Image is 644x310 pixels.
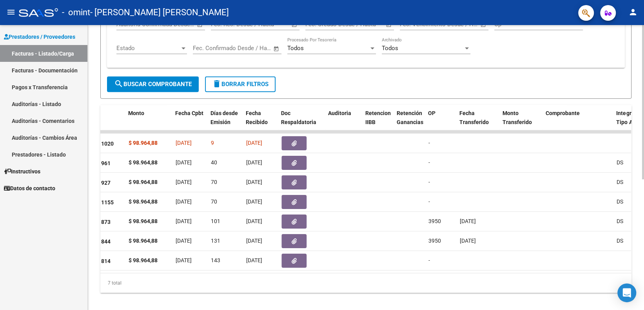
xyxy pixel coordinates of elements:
span: [DATE] [176,238,192,244]
span: DS [617,218,623,224]
span: Estado [116,45,180,52]
span: 9 [211,140,214,146]
span: [DATE] [246,179,262,185]
span: Buscar Comprobante [114,81,192,88]
div: Open Intercom Messenger [617,283,636,302]
span: [DATE] [246,159,262,166]
span: [DATE] [246,218,262,224]
span: 143 [211,257,220,263]
span: Datos de contacto [4,184,55,193]
datatable-header-cell: Monto [125,105,172,139]
span: [DATE] [460,238,476,244]
strong: $ 98.964,88 [129,140,158,146]
span: Auditoria [328,110,351,116]
span: Prestadores / Proveedores [4,32,75,41]
span: Días desde Emisión [210,110,238,125]
span: [DATE] [176,159,192,166]
button: Borrar Filtros [205,76,276,92]
span: - [428,159,430,166]
span: [DATE] [246,238,262,244]
datatable-header-cell: OP [425,105,456,139]
span: - [428,198,430,205]
span: [DATE] [176,257,192,263]
datatable-header-cell: Días desde Emisión [207,105,243,139]
datatable-header-cell: Retencion IIBB [362,105,394,139]
span: Instructivos [4,167,40,176]
span: 70 [211,198,217,205]
mat-icon: menu [6,7,16,17]
mat-icon: person [628,7,638,17]
strong: $ 98.964,88 [129,159,158,166]
span: DS [617,238,623,244]
span: Retencion IIBB [365,110,391,125]
span: [DATE] [460,218,476,224]
span: - omint [62,4,90,21]
span: - [428,179,430,185]
span: Fecha Recibido [246,110,268,125]
datatable-header-cell: Fecha Cpbt [172,105,207,139]
span: Comprobante [546,110,580,116]
span: OP [428,110,435,116]
span: - [428,257,430,263]
span: Monto Transferido [503,110,532,125]
datatable-header-cell: Fecha Recibido [243,105,278,139]
span: 3950 [428,238,441,244]
span: DS [617,179,623,185]
input: End date [225,45,263,52]
button: Open calendar [290,20,299,29]
span: Fecha Transferido [459,110,489,125]
input: Start date [193,45,218,52]
span: 131 [211,238,220,244]
span: [DATE] [246,198,262,205]
span: [DATE] [176,218,192,224]
mat-icon: delete [212,79,221,88]
span: DS [617,198,623,205]
strong: $ 98.964,88 [129,218,158,224]
span: 70 [211,179,217,185]
button: Open calendar [272,44,281,53]
datatable-header-cell: Auditoria [325,105,362,139]
span: - [428,140,430,146]
span: 3950 [428,218,441,224]
button: Open calendar [196,20,205,29]
button: Buscar Comprobante [107,76,199,92]
span: [DATE] [176,140,192,146]
span: Retención Ganancias [397,110,423,125]
button: Open calendar [385,20,394,29]
span: Monto [128,110,144,116]
strong: $ 98.964,88 [129,238,158,244]
datatable-header-cell: Retención Ganancias [394,105,425,139]
button: Open calendar [479,20,488,29]
strong: $ 98.964,88 [129,198,158,205]
mat-icon: search [114,79,123,88]
span: DS [617,159,623,166]
span: - [PERSON_NAME] [PERSON_NAME] [90,4,229,21]
datatable-header-cell: Doc Respaldatoria [278,105,325,139]
span: Borrar Filtros [212,81,268,88]
span: [DATE] [246,257,262,263]
span: Doc Respaldatoria [281,110,316,125]
strong: $ 98.964,88 [129,257,158,263]
span: Todos [382,45,398,52]
datatable-header-cell: Fecha Transferido [456,105,499,139]
span: [DATE] [176,198,192,205]
datatable-header-cell: Monto Transferido [499,105,542,139]
span: Fecha Cpbt [175,110,203,116]
strong: $ 98.964,88 [129,179,158,185]
span: 40 [211,159,217,166]
datatable-header-cell: Comprobante [542,105,613,139]
span: Todos [287,45,304,52]
div: 7 total [100,273,631,293]
span: [DATE] [246,140,262,146]
span: [DATE] [176,179,192,185]
span: 101 [211,218,220,224]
